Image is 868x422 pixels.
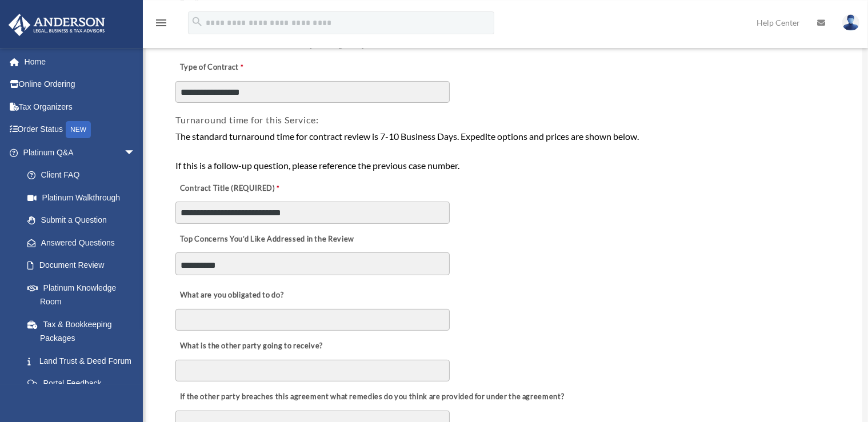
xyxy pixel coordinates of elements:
a: Client FAQ [16,164,153,187]
span: Turnaround time for this Service: [175,114,318,125]
label: Top Concerns You’d Like Addressed in the Review [175,231,357,247]
a: menu [154,20,168,30]
a: Order StatusNEW [8,118,153,142]
label: If the other party breaches this agreement what remedies do you think are provided for under the ... [175,389,567,405]
a: Home [8,50,153,73]
label: What are you obligated to do? [175,287,290,303]
div: The standard turnaround time for contract review is 7-10 Business Days. Expedite options and pric... [175,129,833,173]
a: Platinum Walkthrough [16,186,153,209]
i: menu [154,16,168,30]
div: NEW [66,121,91,138]
label: Contract Title (REQUIRED) [175,180,290,196]
a: Platinum Q&Aarrow_drop_down [8,141,153,164]
a: Land Trust & Deed Forum [16,349,153,372]
a: Tax Organizers [8,95,153,118]
a: Tax & Bookkeeping Packages [16,313,153,349]
a: Portal Feedback [16,372,153,395]
label: What is the other party going to receive? [175,339,326,355]
a: Platinum Knowledge Room [16,276,153,313]
img: User Pic [842,14,859,31]
span: arrow_drop_down [124,141,147,164]
a: Submit a Question [16,209,153,232]
a: Online Ordering [8,73,153,96]
img: Anderson Advisors Platinum Portal [5,14,109,36]
a: Document Review [16,254,147,277]
i: search [191,15,203,28]
label: Type of Contract [175,60,290,76]
a: Answered Questions [16,231,153,254]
